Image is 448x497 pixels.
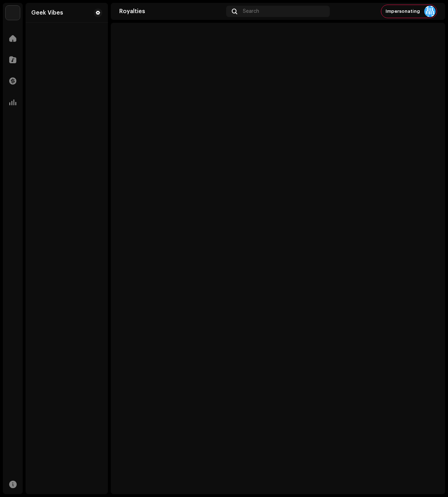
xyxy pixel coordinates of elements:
[31,10,63,16] div: Geek Vibes
[119,9,223,14] div: Royalties
[386,9,420,14] span: Impersonating
[243,9,259,14] span: Search
[424,6,436,17] img: c40666f7-0ce3-4d88-b610-88dde50ef9d4
[6,6,20,20] img: de0d2825-999c-4937-b35a-9adca56ee094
